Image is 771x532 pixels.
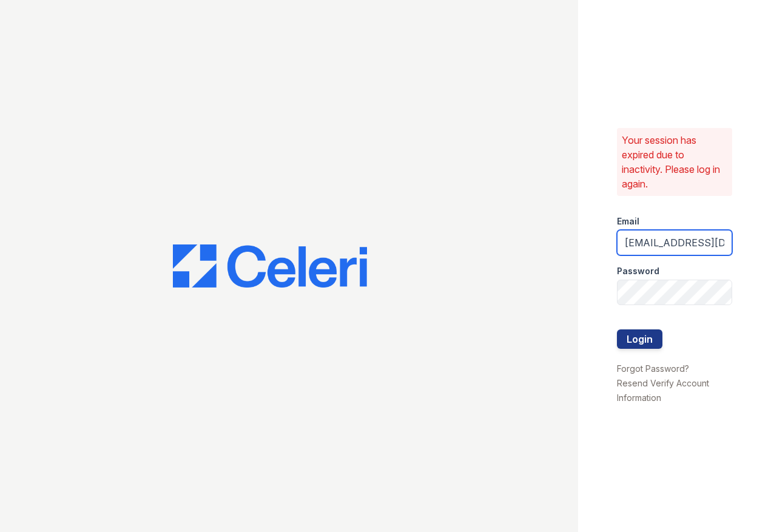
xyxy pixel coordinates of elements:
p: Your session has expired due to inactivity. Please log in again. [622,133,727,191]
img: CE_Logo_Blue-a8612792a0a2168367f1c8372b55b34899dd931a85d93a1a3d3e32e68fde9ad4.png [173,244,367,288]
label: Password [617,265,659,277]
label: Email [617,215,639,227]
a: Resend Verify Account Information [617,378,709,403]
button: Login [617,329,662,349]
a: Forgot Password? [617,363,689,374]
